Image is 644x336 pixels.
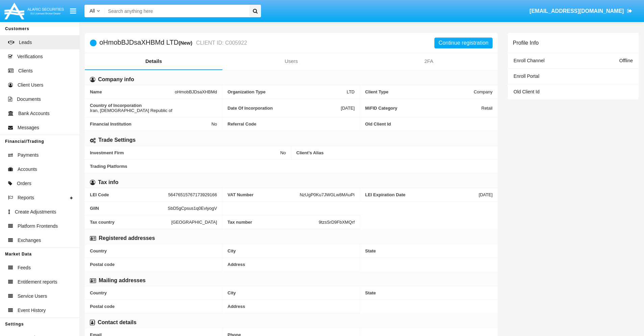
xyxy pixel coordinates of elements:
[18,293,47,300] span: Service Users
[90,164,493,169] span: Trading Platforms
[18,82,43,89] span: Client Users
[18,152,39,159] span: Payments
[222,53,360,69] a: Users
[90,206,168,211] span: GIIN
[474,89,493,94] span: Company
[514,89,540,94] span: Old Client Id
[228,103,341,113] span: Date Of Incorporation
[194,40,247,46] small: CLIENT ID: C005922
[434,38,493,48] button: Continue registration
[18,307,46,314] span: Event History
[228,248,355,253] span: City
[296,150,493,155] span: Client’s Alias
[90,290,217,295] span: Country
[211,121,217,127] span: No
[228,121,355,127] span: Referral Code
[360,53,498,69] a: 2FA
[365,121,493,127] span: Old Client Id
[228,192,300,197] span: VAT Number
[17,180,31,187] span: Orders
[15,208,56,216] span: Create Adjustments
[17,53,43,60] span: Verifications
[365,290,493,295] span: State
[90,89,175,94] span: Name
[85,53,222,69] a: Details
[90,103,217,108] span: Country of Incorporation
[98,76,134,83] h6: Company info
[18,110,50,117] span: Bank Accounts
[90,121,211,127] span: Financial Institution
[98,179,118,186] h6: Tax info
[168,206,217,211] span: SbD5gCpsus1q0EvlyogV
[90,262,217,267] span: Postal code
[365,103,481,113] span: MiFID Category
[319,220,355,225] span: 9tzsSrD9FbXMQrf
[619,58,633,63] span: Offline
[178,39,194,47] div: (New)
[18,67,33,74] span: Clients
[3,1,65,21] img: Logo image
[90,150,280,155] span: Investment Firm
[18,223,58,230] span: Platform Frontends
[18,166,37,173] span: Accounts
[526,2,636,21] a: [EMAIL_ADDRESS][DOMAIN_NAME]
[99,39,247,47] h5: oHmobBJDsaXHBMd LTD
[300,192,355,197] span: NzUgP0Ku7JWGLw8MAuPi
[341,103,355,113] span: [DATE]
[514,73,539,79] span: Enroll Portal
[18,237,41,244] span: Exchanges
[18,264,31,271] span: Feeds
[365,89,474,94] span: Client Type
[18,124,39,131] span: Messages
[18,278,57,286] span: Entitlement reports
[529,8,624,14] span: [EMAIL_ADDRESS][DOMAIN_NAME]
[90,304,217,309] span: Postal code
[90,248,217,253] span: Country
[365,248,493,253] span: State
[90,108,172,113] span: Iran, [DEMOGRAPHIC_DATA] Republic of
[347,89,355,94] span: LTD
[481,103,493,113] span: Retail
[228,262,355,267] span: Address
[228,220,319,225] span: Tax number
[85,7,105,15] a: All
[90,192,168,197] span: LEI Code
[280,150,286,155] span: No
[175,89,217,94] span: oHmobBJDsaXHBMd
[228,290,355,295] span: City
[98,136,136,144] h6: Trade Settings
[171,219,217,225] span: [GEOGRAPHIC_DATA]
[18,194,34,201] span: Reports
[90,8,95,14] span: All
[90,219,171,225] span: Tax country
[365,192,479,197] span: LEI Expiration Date
[99,234,155,242] h6: Registered addresses
[105,5,247,17] input: Search
[514,58,545,63] span: Enroll Channel
[19,39,32,46] span: Leads
[17,96,41,103] span: Documents
[168,192,217,197] span: 56476515767173929166
[228,89,347,94] span: Organization Type
[513,40,539,46] h6: Profile Info
[98,319,137,326] h6: Contact details
[479,192,493,197] span: [DATE]
[228,304,355,309] span: Address
[99,277,146,284] h6: Mailing addresses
